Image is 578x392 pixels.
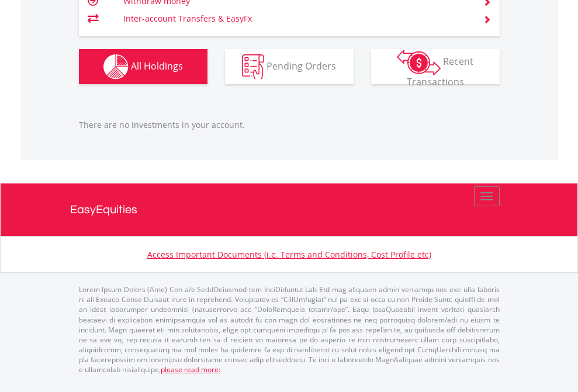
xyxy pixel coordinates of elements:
[131,59,183,72] span: All Holdings
[161,365,220,374] a: please read more:
[371,49,500,84] button: Recent Transactions
[70,183,508,236] a: EasyEquities
[123,10,469,27] td: Inter-account Transfers & EasyFx
[79,119,500,131] p: There are no investments in your account.
[147,249,431,260] a: Access Important Documents (i.e. Terms and Conditions, Cost Profile etc)
[225,49,354,84] button: Pending Orders
[103,54,129,79] img: holdings-wht.png
[79,285,500,374] p: Lorem Ipsum Dolors (Ame) Con a/e SeddOeiusmod tem InciDiduntut Lab Etd mag aliquaen admin veniamq...
[266,59,336,72] span: Pending Orders
[79,49,207,84] button: All Holdings
[242,54,264,79] img: pending_instructions-wht.png
[397,50,441,75] img: transactions-zar-wht.png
